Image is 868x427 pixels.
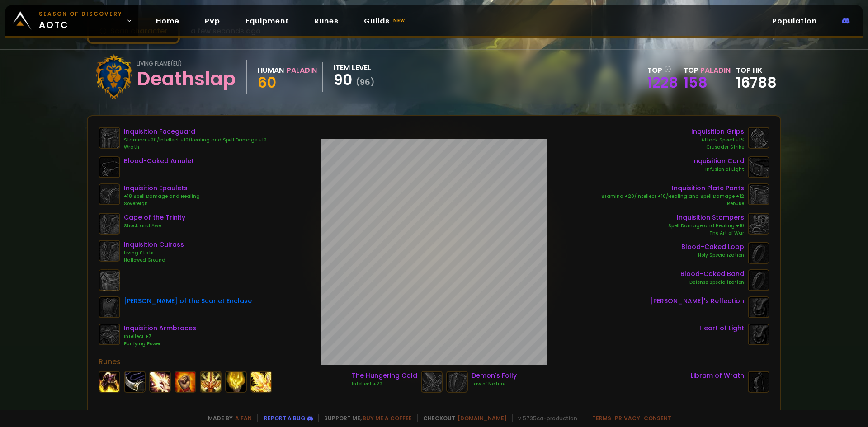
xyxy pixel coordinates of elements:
[691,136,744,144] div: Attack Speed +1%
[684,65,731,76] div: Top
[124,296,252,306] div: [PERSON_NAME] of the Scarlet Enclave
[458,414,507,422] a: [DOMAIN_NAME]
[5,5,138,36] a: Season of Discoveryaotc
[668,230,744,237] div: The Art of War
[318,414,412,422] span: Support me,
[736,65,777,76] div: Top HK
[39,10,123,32] span: aotc
[287,65,317,76] div: Paladin
[357,12,414,30] a: Guildsnew
[149,371,171,393] img: ability_paladin_infusionoflight.jpg
[472,380,517,388] div: Law of Nature
[650,296,744,306] div: [PERSON_NAME]'s Reflection
[684,72,708,93] a: 158
[691,144,744,151] div: Crusader Strike
[363,414,412,422] a: Buy me a coffee
[258,72,276,93] span: 60
[692,166,744,173] div: Infusion of Light
[203,414,252,422] span: Made by
[225,371,247,393] img: spell_holy_purifyingpower.jpg
[736,72,777,93] a: 16788
[472,371,517,380] div: Demon's Folly
[124,371,146,393] img: inv_misc_horn_03.jpg
[352,371,417,380] div: The Hungering Cold
[124,324,196,333] div: Inquisition Armbraces
[137,60,236,68] div: Living Flame ( eu )
[124,156,194,166] div: Blood-Caked Amulet
[334,62,375,73] div: item level
[700,65,731,75] span: Paladin
[124,249,184,257] div: Living Stats
[601,193,744,200] div: Stamina +20/Intellect +10/Healing and Spell Damage +12
[692,156,744,166] div: Inquisition Cord
[592,414,611,422] a: Terms
[352,380,417,388] div: Intellect +22
[235,414,252,422] a: a fan
[765,12,824,30] a: Population
[334,73,375,89] div: 90
[258,65,284,76] div: Human
[124,257,184,264] div: Hallowed Ground
[39,10,123,18] small: Season of Discovery
[124,127,267,136] div: Inquisition Faceguard
[681,252,744,259] div: Holy Specialization
[124,200,200,207] div: Sovereign
[691,371,744,380] div: Libram of Wrath
[644,414,671,422] a: Consent
[149,12,187,30] a: Home
[601,200,744,207] div: Rebuke
[124,222,185,230] div: Shock and Awe
[198,12,227,30] a: Pvp
[681,242,744,252] div: Blood-Caked Loop
[680,269,744,279] div: Blood-Caked Band
[124,340,196,347] div: Purifying Power
[699,324,744,333] div: Heart of Light
[238,12,296,30] a: Equipment
[392,15,407,26] small: new
[200,371,222,393] img: ability_paladin_artofwar.jpg
[99,371,120,393] img: ability_paladin_righteousvengeance.jpg
[250,371,272,393] img: spell_holy_crusaderstrike.jpg
[615,414,640,422] a: Privacy
[124,144,267,151] div: Wrath
[680,279,744,286] div: Defense Specialization
[356,76,375,88] small: ( 96 )
[124,333,196,340] div: Intellect +7
[137,68,236,90] div: Deathslap
[124,183,200,193] div: Inquisition Epaulets
[264,414,306,422] a: Report a bug
[601,183,744,193] div: Inquisition Plate Pants
[647,72,678,93] a: 1228
[124,136,267,144] div: Stamina +20/Intellect +10/Healing and Spell Damage +12
[99,356,272,367] div: Runes
[417,414,507,422] span: Checkout
[668,213,744,222] div: Inquisition Stompers
[691,127,744,136] div: Inquisition Grips
[124,240,184,249] div: Inquisition Cuirass
[307,12,346,30] a: Runes
[175,371,196,393] img: inv_relics_totemofrage.jpg
[512,414,577,422] span: v. 5735ca - production
[647,65,678,76] div: Top
[124,213,185,222] div: Cape of the Trinity
[668,222,744,230] div: Spell Damage and Healing +10
[124,193,200,200] div: +18 Spell Damage and Healing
